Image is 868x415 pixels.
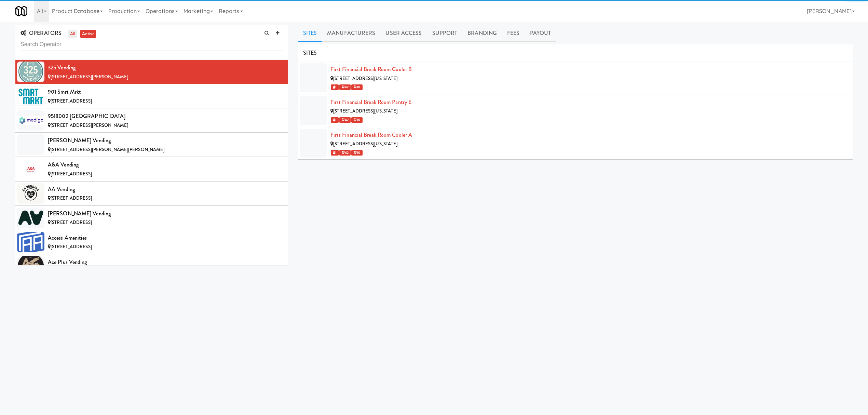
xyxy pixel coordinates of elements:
[330,131,412,139] a: First Financial Break Room Cooler A
[48,87,283,97] div: 901 Smrt Mrkt
[15,230,288,254] li: Access Amenities[STREET_ADDRESS]
[48,160,283,170] div: A&A Vending
[380,25,427,42] a: User Access
[427,25,463,42] a: Support
[298,25,322,42] a: Sites
[331,84,339,90] span: 1
[21,29,62,37] span: OPERATORS
[15,60,288,84] li: 325 Vending[STREET_ADDRESS][PERSON_NAME]
[333,75,398,82] span: [STREET_ADDRESS][US_STATE]
[48,233,283,243] div: Access Amenities
[303,49,317,57] span: SITES
[351,150,362,156] span: 10
[339,84,351,90] span: 42
[322,25,380,42] a: Manufacturers
[15,5,27,17] img: Micromart
[51,146,164,153] span: [STREET_ADDRESS][PERSON_NAME][PERSON_NAME]
[333,140,398,147] span: [STREET_ADDRESS][US_STATE]
[15,84,288,108] li: 901 Smrt Mrkt[STREET_ADDRESS]
[339,150,351,156] span: 42
[333,108,398,114] span: [STREET_ADDRESS][US_STATE]
[48,184,283,195] div: AA Vending
[51,243,92,250] span: [STREET_ADDRESS]
[351,84,362,90] span: 10
[51,219,92,226] span: [STREET_ADDRESS]
[51,122,128,129] span: [STREET_ADDRESS][PERSON_NAME]
[15,157,288,181] li: A&A Vending[STREET_ADDRESS]
[502,25,525,42] a: Fees
[80,30,96,38] a: active
[51,98,92,104] span: [STREET_ADDRESS]
[331,150,339,156] span: 1
[15,108,288,133] li: 9518002 [GEOGRAPHIC_DATA][STREET_ADDRESS][PERSON_NAME]
[15,133,288,157] li: [PERSON_NAME] Vending[STREET_ADDRESS][PERSON_NAME][PERSON_NAME]
[351,117,362,123] span: 10
[15,182,288,206] li: AA Vending[STREET_ADDRESS]
[462,25,502,42] a: Branding
[48,111,283,121] div: 9518002 [GEOGRAPHIC_DATA]
[15,254,288,279] li: Ace Plus Vending[STREET_ADDRESS][PERSON_NAME]
[68,30,77,38] a: all
[51,195,92,201] span: [STREET_ADDRESS]
[48,135,283,146] div: [PERSON_NAME] Vending
[51,171,92,177] span: [STREET_ADDRESS]
[48,257,283,267] div: Ace Plus Vending
[339,117,351,123] span: 42
[331,117,339,123] span: 1
[15,206,288,230] li: [PERSON_NAME] Vending[STREET_ADDRESS]
[48,209,283,219] div: [PERSON_NAME] Vending
[525,25,556,42] a: Payout
[21,38,283,51] input: Search Operator
[48,63,283,73] div: 325 Vending
[330,65,412,73] a: First Financial Break Room Cooler B
[330,98,412,106] a: First Financial Break Room Pantry E
[51,73,128,80] span: [STREET_ADDRESS][PERSON_NAME]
